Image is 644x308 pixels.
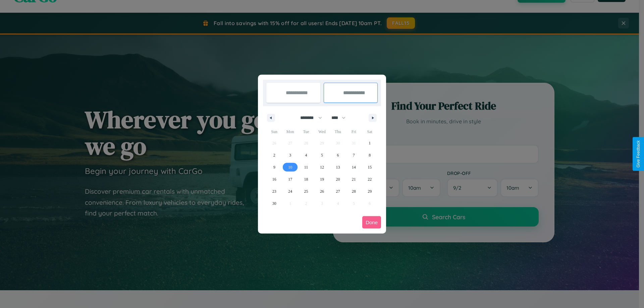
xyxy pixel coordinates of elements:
span: Sat [362,126,378,137]
span: Fri [346,126,362,137]
span: 6 [337,149,339,161]
span: 13 [336,161,340,173]
span: 2 [273,149,275,161]
button: 22 [362,173,378,185]
button: 14 [346,161,362,173]
span: 29 [368,185,372,197]
span: 30 [272,197,276,209]
button: 11 [298,161,314,173]
button: 9 [266,161,282,173]
button: 26 [314,185,330,197]
span: 14 [352,161,356,173]
button: 19 [314,173,330,185]
button: 28 [346,185,362,197]
span: 24 [288,185,292,197]
button: 13 [330,161,346,173]
button: 23 [266,185,282,197]
button: 12 [314,161,330,173]
span: 12 [320,161,324,173]
button: 10 [282,161,298,173]
button: 25 [298,185,314,197]
span: 11 [304,161,308,173]
button: 17 [282,173,298,185]
span: Thu [330,126,346,137]
button: 24 [282,185,298,197]
button: 27 [330,185,346,197]
span: Wed [314,126,330,137]
button: 8 [362,149,378,161]
button: 7 [346,149,362,161]
span: 4 [305,149,307,161]
span: 17 [288,173,292,185]
button: 1 [362,137,378,149]
button: 5 [314,149,330,161]
button: Done [362,216,381,229]
button: 29 [362,185,378,197]
span: 20 [336,173,340,185]
button: 18 [298,173,314,185]
span: 18 [304,173,308,185]
span: 5 [321,149,323,161]
span: 7 [353,149,355,161]
span: 9 [273,161,275,173]
span: 15 [368,161,372,173]
button: 20 [330,173,346,185]
span: 26 [320,185,324,197]
span: 28 [352,185,356,197]
span: 10 [288,161,292,173]
span: 23 [272,185,276,197]
span: 16 [272,173,276,185]
span: Mon [282,126,298,137]
button: 15 [362,161,378,173]
span: 19 [320,173,324,185]
span: 22 [368,173,372,185]
span: 1 [369,137,371,149]
button: 16 [266,173,282,185]
button: 30 [266,197,282,209]
span: Tue [298,126,314,137]
button: 2 [266,149,282,161]
div: Give Feedback [636,140,641,168]
button: 6 [330,149,346,161]
span: 8 [369,149,371,161]
span: Sun [266,126,282,137]
span: 21 [352,173,356,185]
button: 21 [346,173,362,185]
button: 3 [282,149,298,161]
span: 25 [304,185,308,197]
span: 3 [289,149,291,161]
span: 27 [336,185,340,197]
button: 4 [298,149,314,161]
